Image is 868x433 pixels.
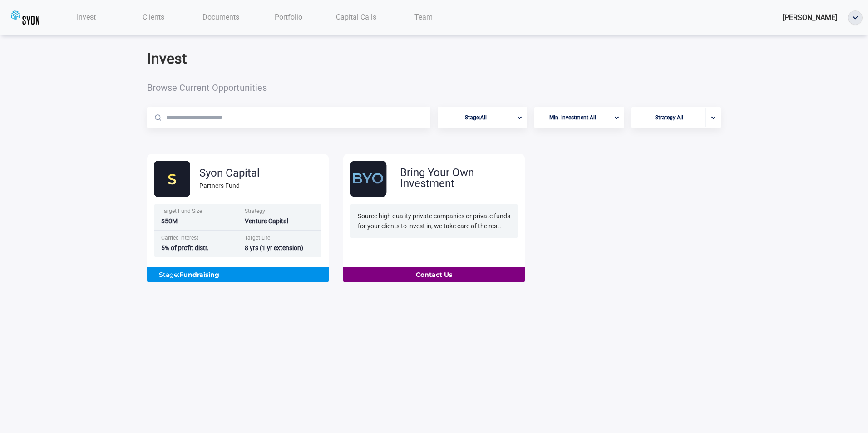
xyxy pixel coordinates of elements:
a: Documents [187,8,255,26]
a: Clients [120,8,187,26]
span: [PERSON_NAME] [783,13,837,22]
div: Target Life [245,235,316,243]
img: syonFOF.svg [154,161,190,197]
div: Carried Interest [161,235,232,243]
img: portfolio-arrow [615,116,619,119]
b: Contact Us [416,271,452,279]
a: Invest [52,8,120,26]
div: Syon Capital [199,167,260,178]
span: 8 yrs (1 yr extension) [245,244,303,251]
span: Browse Current Opportunities [147,83,338,92]
h2: Invest [147,50,338,67]
div: Target Fund Size [161,208,232,216]
img: byo.svg [350,161,391,197]
button: Min. Investment:Allportfolio-arrow [534,107,624,128]
span: Invest [77,13,96,21]
div: Partners Fund I [199,181,260,191]
button: Stage:Allportfolio-arrow [438,107,527,128]
a: Portfolio [255,8,322,26]
img: Magnifier [155,114,161,121]
span: Portfolio [275,13,302,21]
button: Strategy:Allportfolio-arrow [631,107,721,128]
span: Documents [202,13,239,21]
span: Min. Investment : All [549,109,596,127]
span: Clients [143,13,164,21]
b: Fundraising [179,271,219,279]
img: portfolio-arrow [711,116,715,119]
span: Strategy : All [655,109,683,127]
a: Capital Calls [322,8,390,26]
img: portfolio-arrow [518,116,522,119]
div: Bring Your Own Investment [400,167,525,189]
a: Team [390,8,458,26]
span: Team [414,13,433,21]
img: syoncap.png [11,10,39,26]
img: ellipse [848,11,862,25]
div: Strategy [245,208,316,216]
span: $50M [161,217,178,225]
div: Stage: [154,267,321,282]
span: Venture Capital [245,217,288,225]
span: Capital Calls [336,13,376,21]
span: Source high quality private companies or private funds for your clients to invest in, we take car... [358,212,510,230]
span: Stage : All [465,109,487,127]
span: 5% of profit distr. [161,244,209,251]
button: ellipse [848,10,863,25]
